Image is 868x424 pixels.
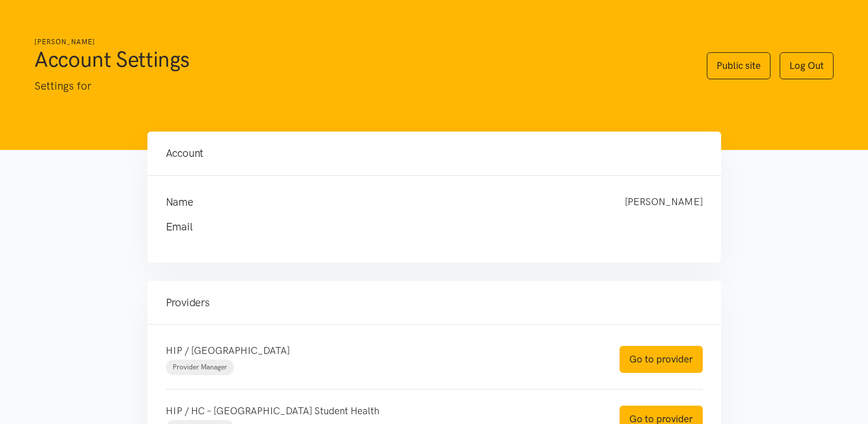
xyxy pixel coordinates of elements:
h6: [PERSON_NAME] [34,37,684,48]
h4: Email [166,219,680,235]
p: HIP / HC – [GEOGRAPHIC_DATA] Student Health [166,403,597,419]
p: HIP / [GEOGRAPHIC_DATA] [166,343,597,359]
a: Public site [707,52,770,79]
a: Log Out [780,52,834,79]
p: Settings for [34,78,684,95]
h4: Name [166,194,602,210]
span: Provider Manager [173,363,227,371]
h4: Account [166,145,703,161]
h1: Account Settings [34,45,684,73]
h4: Providers [166,295,703,311]
div: [PERSON_NAME] [613,194,714,210]
a: Go to provider [620,346,703,373]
